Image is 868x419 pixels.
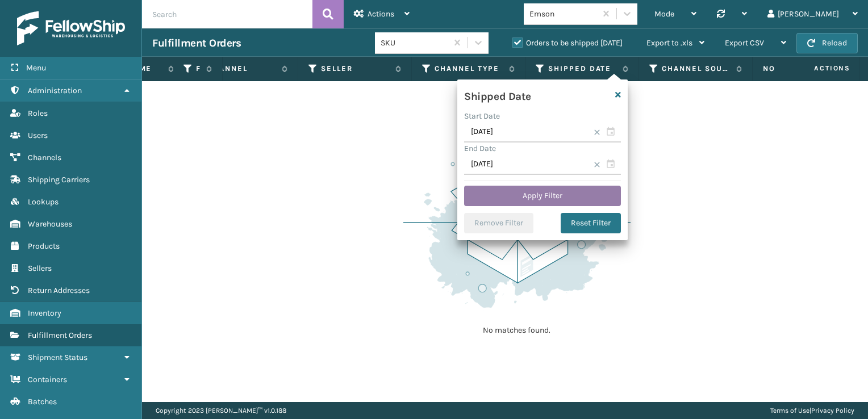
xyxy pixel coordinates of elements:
span: Return Addresses [28,286,90,295]
span: Warehouses [28,219,72,229]
button: Reload [796,33,858,53]
button: Apply Filter [464,186,621,206]
div: SKU [381,37,448,49]
input: MM/DD/YYYY [464,154,621,175]
label: Fulfillment Order Id [196,64,201,74]
span: Inventory [28,308,61,318]
span: Administration [28,86,82,95]
label: Orders to be shipped [DATE] [512,38,623,48]
label: Channel [207,64,276,74]
span: Roles [28,108,48,118]
span: Channels [28,153,61,162]
span: Actions [778,59,857,78]
span: Shipping Carriers [28,175,90,185]
button: Reset Filter [561,213,621,233]
span: Fulfillment Orders [28,330,92,340]
span: Batches [28,397,57,407]
label: Shipped Date [548,64,617,74]
label: Channel Source [662,64,731,74]
img: logo [17,11,125,45]
p: Copyright 2023 [PERSON_NAME]™ v 1.0.188 [156,402,286,419]
h4: Shipped Date [464,86,531,103]
div: Emson [529,8,597,20]
label: Note [763,64,844,74]
a: Terms of Use [770,407,809,414]
span: Shipment Status [28,353,87,362]
label: End Date [464,144,496,153]
span: Containers [28,375,67,384]
label: Start Date [464,111,500,121]
span: Export CSV [725,38,764,48]
span: Users [28,131,48,140]
h3: Fulfillment Orders [152,36,241,50]
label: Channel Type [435,64,503,74]
span: Mode [654,9,674,19]
label: Seller [321,64,390,74]
input: MM/DD/YYYY [464,122,621,143]
span: Products [28,241,60,251]
span: Lookups [28,197,59,207]
span: Export to .xls [646,38,692,48]
div: | [770,402,854,419]
button: Remove Filter [464,213,533,233]
span: Actions [368,9,394,19]
span: Sellers [28,263,52,273]
span: Menu [26,63,46,73]
a: Privacy Policy [811,407,854,414]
